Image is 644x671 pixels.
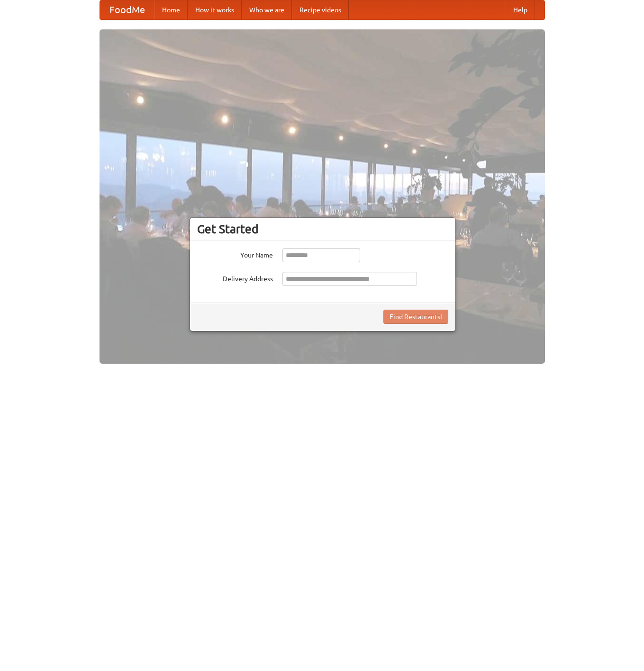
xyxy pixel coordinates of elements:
[383,310,448,324] button: Find Restaurants!
[292,0,349,19] a: Recipe videos
[188,0,242,19] a: How it works
[506,0,535,19] a: Help
[100,0,154,19] a: FoodMe
[197,248,273,260] label: Your Name
[197,272,273,284] label: Delivery Address
[197,222,448,236] h3: Get Started
[154,0,188,19] a: Home
[242,0,292,19] a: Who we are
